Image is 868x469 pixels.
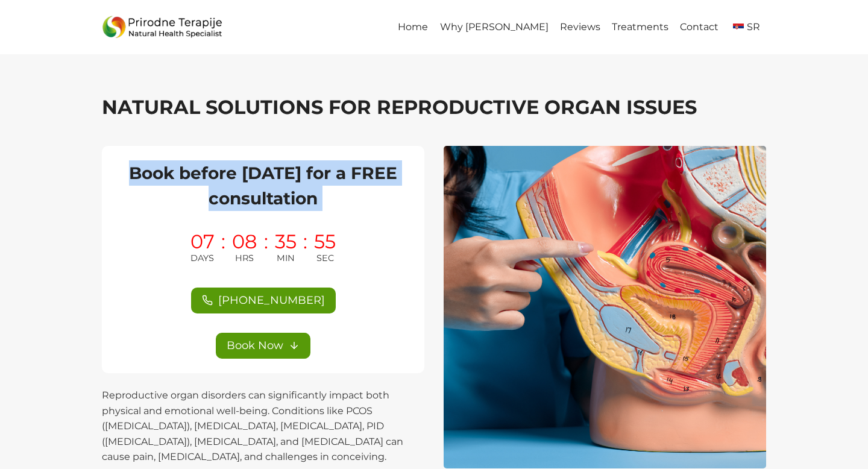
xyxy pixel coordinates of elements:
[218,292,325,309] span: [PHONE_NUMBER]
[444,146,766,468] img: 3 - Prirodne Terapije
[392,14,434,41] a: Home
[227,337,283,354] span: Book Now
[314,232,336,251] span: 55
[675,14,725,41] a: Contact
[102,13,222,42] img: Prirodne_Terapije_Logo - Prirodne Terapije
[733,24,744,31] img: Serbian
[235,251,254,265] span: HRS
[221,232,225,265] span: :
[116,160,410,211] h2: Book before [DATE] for a FREE consultation
[554,14,606,41] a: Reviews
[190,232,215,251] span: 07
[434,14,554,41] a: Why [PERSON_NAME]
[102,93,766,122] h1: NATURAL SOLUTIONS FOR REPRODUCTIVE ORGAN ISSUES
[275,232,297,251] span: 35
[190,251,214,265] span: DAYS
[232,232,257,251] span: 08
[303,232,307,265] span: :
[606,14,674,41] a: Treatments
[277,251,295,265] span: MIN
[316,251,334,265] span: SEC
[725,14,766,41] a: sr_RSSR
[191,288,336,313] a: [PHONE_NUMBER]
[392,14,766,41] nav: Primary Navigation
[216,333,310,359] a: Book Now
[264,232,268,265] span: :
[747,21,760,33] span: SR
